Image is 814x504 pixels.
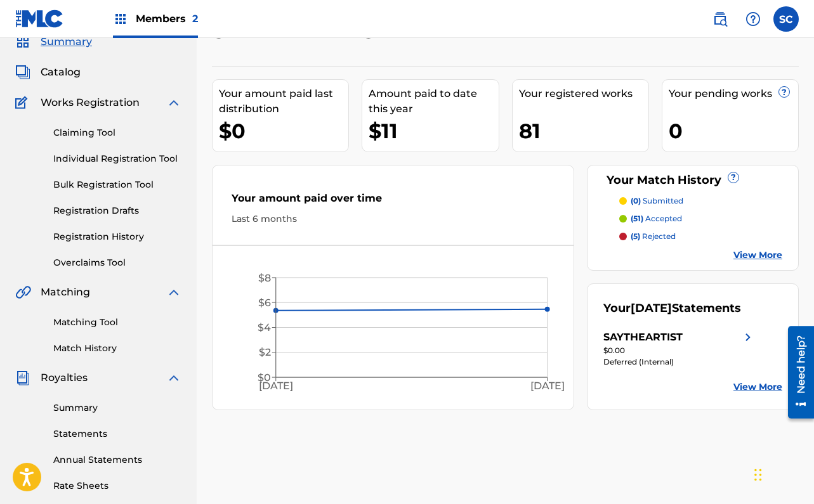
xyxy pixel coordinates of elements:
tspan: $2 [259,347,271,359]
a: (51) accepted [619,213,782,224]
div: Your pending works [669,86,798,101]
p: submitted [631,195,683,207]
div: $0.00 [603,345,756,356]
img: Royalties [15,370,30,385]
img: Matching [15,285,31,300]
a: Overclaims Tool [53,256,181,269]
div: $11 [369,117,498,145]
div: Your Statements [603,300,741,317]
a: Public Search [707,6,733,32]
div: Your Match History [603,172,782,189]
div: $0 [219,117,348,145]
iframe: Resource Center [778,321,814,423]
a: Summary [53,401,181,415]
div: Drag [754,456,762,494]
a: SummarySummary [15,34,92,49]
a: View More [733,380,782,394]
span: (0) [631,196,641,205]
div: Your amount paid last distribution [219,86,348,117]
img: Summary [15,34,30,49]
div: User Menu [773,6,799,32]
span: 2 [192,13,198,25]
img: help [745,11,761,27]
p: rejected [631,231,676,242]
a: Statements [53,427,181,441]
span: Summary [41,34,92,49]
span: Catalog [41,65,81,80]
tspan: $0 [258,372,271,384]
tspan: $8 [258,272,271,284]
img: expand [166,95,181,110]
div: 0 [669,117,798,145]
img: search [712,11,728,27]
a: Claiming Tool [53,126,181,139]
a: Annual Statements [53,453,181,467]
div: Last 6 months [232,212,555,226]
a: (5) rejected [619,231,782,242]
span: ? [779,87,789,97]
span: Members [136,11,198,26]
tspan: $4 [258,321,271,333]
iframe: Chat Widget [751,443,814,504]
span: (5) [631,231,640,241]
img: expand [166,285,181,300]
a: Bulk Registration Tool [53,178,181,191]
span: Royalties [41,370,88,385]
span: (51) [631,214,643,223]
span: ? [728,172,739,183]
a: Match History [53,342,181,355]
tspan: [DATE] [259,380,293,392]
tspan: $6 [258,297,271,309]
img: Top Rightsholders [113,11,128,27]
img: Catalog [15,65,30,80]
div: Your amount paid over time [232,191,555,212]
a: Registration Drafts [53,204,181,217]
div: Amount paid to date this year [369,86,498,117]
div: SAYTHEARTIST [603,330,683,345]
a: Rate Sheets [53,479,181,493]
span: Works Registration [41,95,140,110]
a: View More [733,249,782,262]
div: Help [740,6,766,32]
img: expand [166,370,181,385]
div: 81 [519,117,648,145]
p: accepted [631,213,682,224]
a: Registration History [53,230,181,243]
tspan: [DATE] [531,380,565,392]
span: [DATE] [631,301,672,315]
a: SAYTHEARTISTright chevron icon$0.00Deferred (Internal) [603,330,756,368]
div: Deferred (Internal) [603,356,756,368]
a: Matching Tool [53,316,181,329]
img: MLC Logo [15,10,64,28]
img: Works Registration [15,95,32,110]
img: right chevron icon [740,330,756,345]
span: Matching [41,285,90,300]
div: Your registered works [519,86,648,101]
a: (0) submitted [619,195,782,207]
a: Individual Registration Tool [53,152,181,165]
a: CatalogCatalog [15,65,81,80]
